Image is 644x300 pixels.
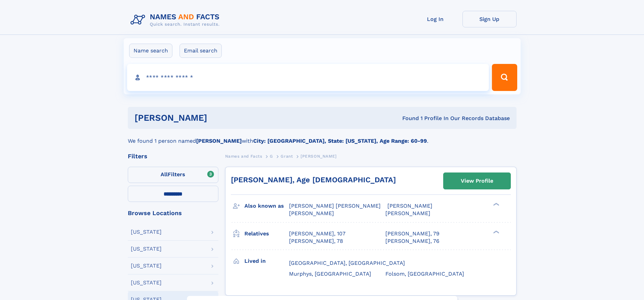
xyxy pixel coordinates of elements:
[127,64,489,91] input: search input
[128,129,517,145] div: We found 1 person named with .
[225,152,262,160] a: Names and Facts
[128,167,218,183] label: Filters
[131,263,162,269] div: [US_STATE]
[461,173,493,189] div: View Profile
[387,203,432,209] span: [PERSON_NAME]
[270,154,273,159] span: G
[135,114,305,122] h1: [PERSON_NAME]
[270,152,273,160] a: G
[492,202,500,207] div: ❯
[289,271,371,277] span: Murphys, [GEOGRAPHIC_DATA]
[131,280,162,285] div: [US_STATE]
[492,230,500,234] div: ❯
[444,173,510,189] a: View Profile
[161,171,168,178] span: All
[131,246,162,252] div: [US_STATE]
[462,11,517,27] a: Sign Up
[492,64,517,91] button: Search Button
[281,154,293,159] span: Grant
[231,176,396,184] a: [PERSON_NAME], Age [DEMOGRAPHIC_DATA]
[385,210,430,216] span: [PERSON_NAME]
[385,237,439,245] a: [PERSON_NAME], 76
[305,115,510,122] div: Found 1 Profile In Our Records Database
[131,229,162,235] div: [US_STATE]
[289,203,381,209] span: [PERSON_NAME] [PERSON_NAME]
[129,44,172,58] label: Name search
[196,138,242,144] b: [PERSON_NAME]
[128,210,218,216] div: Browse Locations
[244,255,289,267] h3: Lived in
[253,138,427,144] b: City: [GEOGRAPHIC_DATA], State: [US_STATE], Age Range: 60-99
[289,210,334,216] span: [PERSON_NAME]
[128,11,225,29] img: Logo Names and Facts
[408,11,462,27] a: Log In
[385,230,439,237] a: [PERSON_NAME], 79
[289,260,405,266] span: [GEOGRAPHIC_DATA], [GEOGRAPHIC_DATA]
[244,228,289,239] h3: Relatives
[289,230,345,237] a: [PERSON_NAME], 107
[301,154,337,159] span: [PERSON_NAME]
[281,152,293,160] a: Grant
[289,237,343,245] a: [PERSON_NAME], 78
[244,200,289,212] h3: Also known as
[180,44,222,58] label: Email search
[128,153,218,159] div: Filters
[385,271,464,277] span: Folsom, [GEOGRAPHIC_DATA]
